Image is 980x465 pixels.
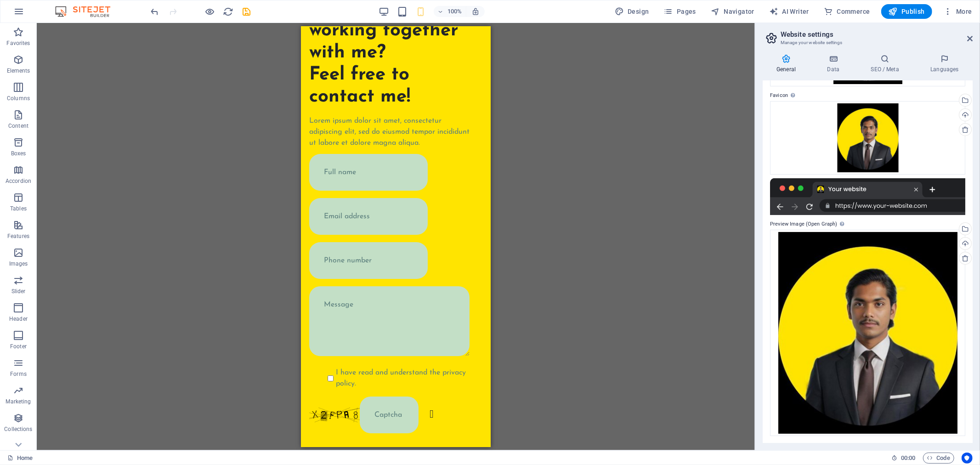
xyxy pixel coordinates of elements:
label: Favicon [770,90,965,101]
p: Tables [10,205,27,212]
span: Publish [889,7,925,16]
p: Collections [4,425,32,433]
h3: Manage your website settings [781,39,954,47]
p: Header [9,315,28,323]
img: Editor Logo [53,6,122,17]
button: More [940,4,976,19]
span: Navigator [711,7,754,16]
h2: Website settings [781,30,973,39]
span: 00 00 [901,453,915,464]
button: undo [149,6,160,17]
p: Accordion [6,177,31,185]
button: Code [923,453,954,464]
span: : [907,454,909,461]
p: Forms [10,370,27,378]
i: Undo: Change height (Ctrl+Z) [150,6,160,17]
button: Pages [660,4,700,19]
h4: Data [813,54,857,74]
i: Reload page [223,6,234,17]
button: Navigator [707,4,758,19]
div: Design (Ctrl+Alt+Y) [611,4,653,19]
p: Images [9,260,28,267]
h6: 100% [448,6,462,17]
p: Slider [11,288,26,295]
a: Click to cancel selection. Double-click to open Pages [7,453,33,464]
p: Columns [7,95,30,102]
span: Pages [664,7,696,16]
i: On resize automatically adjust zoom level to fit chosen device. [471,7,480,16]
span: Commerce [824,7,870,16]
button: reload [223,6,234,17]
div: CHANDANPRO-kDso-hcJy16ok2YPOdaYow-k3-1qrcEVFLHI4v0ZvG_ow.png [770,101,965,175]
h6: Session time [891,453,916,464]
p: Favorites [6,40,30,47]
label: Preview Image (Open Graph) [770,219,965,230]
button: Commerce [820,4,874,19]
span: More [943,7,972,16]
p: Features [7,232,29,240]
p: Footer [10,343,27,350]
button: Usercentrics [962,453,973,464]
button: 100% [434,6,466,17]
p: Marketing [6,398,31,405]
span: Design [615,7,649,16]
button: Publish [881,4,932,19]
button: AI Writer [765,4,813,19]
h4: SEO / Meta [857,54,917,74]
button: save [241,6,252,17]
button: Design [611,4,653,19]
div: CHANDANPRO-kDso-hcJy16ok2YPOdaYow.jpg [770,230,965,436]
span: Code [927,453,950,464]
span: AI Writer [769,7,809,16]
i: Save (Ctrl+S) [242,6,252,17]
p: Boxes [11,150,26,157]
p: Elements [7,67,30,74]
h4: Languages [917,54,973,74]
h4: General [763,54,813,74]
p: Content [8,122,28,130]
